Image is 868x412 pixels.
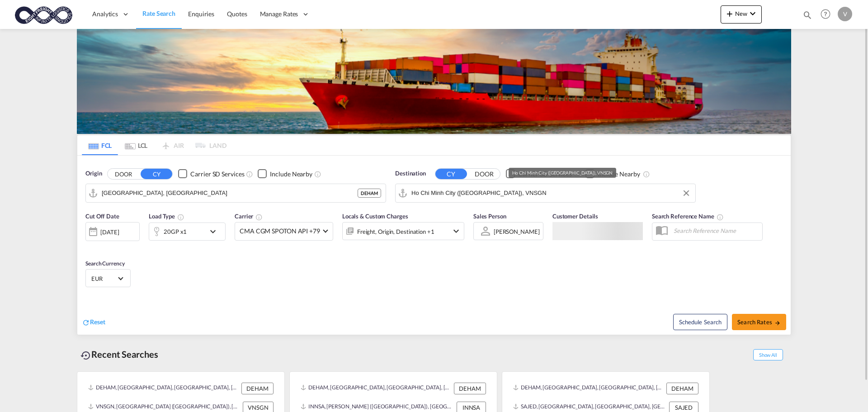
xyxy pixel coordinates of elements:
md-input-container: Hamburg, DEHAM [86,184,386,202]
div: [DATE] [100,228,119,236]
md-icon: icon-refresh [82,318,90,327]
div: Include Nearby [270,170,312,179]
span: Manage Rates [260,9,298,19]
span: Quotes [227,10,247,18]
md-icon: Unchecked: Ignores neighbouring ports when fetching rates.Checked : Includes neighbouring ports w... [643,170,650,178]
div: DEHAM, Hamburg, Germany, Western Europe, Europe [88,383,239,394]
md-tab-item: LCL [118,135,154,155]
div: Freight Origin Destination Factory Stuffing [357,225,434,238]
md-icon: icon-chevron-down [747,8,758,19]
span: Customer Details [552,213,598,220]
div: DEHAM [241,383,274,394]
span: Carrier [235,213,263,220]
button: Clear Input [679,186,693,200]
div: [DATE] [85,222,140,241]
img: c818b980817911efbdc1a76df449e905.png [14,4,75,24]
input: Search Reference Name [669,224,762,237]
md-input-container: Ho Chi Minh City (Saigon), VNSGN [396,184,695,202]
md-checkbox: Checkbox No Ink [585,169,640,179]
span: Sales Person [473,213,506,220]
div: [PERSON_NAME] [494,228,540,235]
button: Search Ratesicon-arrow-right [732,314,786,330]
button: icon-plus 400-fgNewicon-chevron-down [721,5,762,24]
button: Note: By default Schedule search will only considerorigin ports, destination ports and cut off da... [673,314,727,330]
md-pagination-wrapper: Use the left and right arrow keys to navigate between tabs [82,135,226,155]
button: DOOR [468,169,500,179]
md-icon: Unchecked: Search for CY (Container Yard) services for all selected carriers.Checked : Search for... [246,170,253,178]
span: Enquiries [188,10,214,18]
span: Load Type [149,213,184,220]
div: Ho Chi Minh City ([GEOGRAPHIC_DATA]), VNSGN [512,168,613,178]
md-icon: Unchecked: Ignores neighbouring ports when fetching rates.Checked : Includes neighbouring ports w... [314,170,321,178]
md-icon: The selected Trucker/Carrierwill be displayed in the rate results If the rates are from another f... [255,213,263,221]
span: Search Reference Name [652,213,724,220]
span: Origin [85,169,102,178]
button: DOOR [108,169,139,179]
input: Search by Port [102,186,358,200]
div: DEHAM, Hamburg, Germany, Western Europe, Europe [513,383,664,394]
md-datepicker: Select [85,240,92,252]
div: icon-refreshReset [82,317,105,327]
md-tab-item: FCL [82,135,118,155]
md-icon: icon-chevron-down [208,226,223,237]
md-icon: icon-information-outline [177,213,184,221]
div: Freight Origin Destination Factory Stuffingicon-chevron-down [342,222,464,240]
div: 20GP x1 [164,225,187,238]
span: Analytics [92,9,118,19]
md-select: Sales Person: Vadim Potorac [493,225,541,238]
md-icon: icon-magnify [802,10,812,20]
span: Cut Off Date [85,213,119,220]
div: icon-magnify [802,10,812,24]
div: Recent Searches [77,344,162,365]
div: Help [818,6,838,23]
md-icon: icon-plus 400-fg [724,8,735,19]
div: DEHAM, Hamburg, Germany, Western Europe, Europe [301,383,452,394]
div: DEHAM [666,383,698,394]
button: CY [141,169,172,179]
span: Destination [395,169,426,178]
md-checkbox: Checkbox No Ink [258,169,312,179]
span: New [724,10,758,17]
span: Help [818,6,833,22]
button: CY [435,169,467,179]
span: Locals & Custom Charges [342,213,408,220]
span: CMA CGM SPOTON API +79 [240,227,320,236]
span: Reset [90,318,105,326]
span: EUR [91,275,117,283]
div: Carrier SD Services [190,170,244,179]
md-icon: Your search will be saved by the below given name [717,213,724,221]
input: Search by Port [411,186,691,200]
md-icon: icon-backup-restore [80,350,91,361]
div: Origin DOOR CY Checkbox No InkUnchecked: Search for CY (Container Yard) services for all selected... [77,156,791,335]
md-icon: icon-chevron-down [451,226,462,237]
div: V [838,7,852,21]
md-checkbox: Checkbox No Ink [506,169,572,179]
span: Rate Search [142,9,175,17]
span: Search Currency [85,260,125,267]
div: 20GP x1icon-chevron-down [149,223,226,241]
div: DEHAM [358,189,381,198]
md-checkbox: Checkbox No Ink [178,169,244,179]
span: Search Rates [737,318,781,326]
div: Include Nearby [598,170,640,179]
md-select: Select Currency: € EUREuro [90,272,126,285]
span: Show All [753,349,783,360]
img: LCL+%26+FCL+BACKGROUND.png [77,29,791,134]
md-icon: icon-arrow-right [774,320,781,326]
div: DEHAM [454,383,486,394]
